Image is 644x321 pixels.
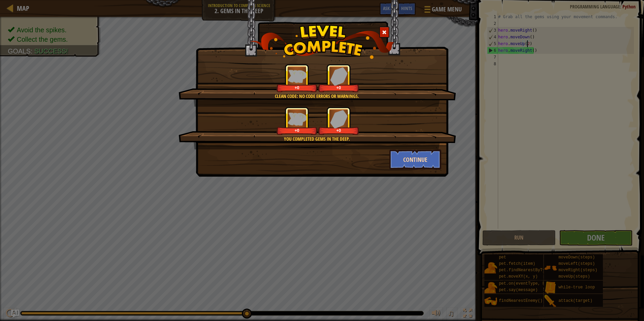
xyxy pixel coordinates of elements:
div: +0 [278,128,316,133]
div: +0 [278,85,316,90]
img: reward_icon_gems.png [330,110,348,128]
img: level_complete.png [250,25,394,59]
img: reward_icon_gems.png [330,67,348,85]
button: Continue [389,149,442,170]
div: Clean code: no code errors or warnings. [211,93,423,100]
img: reward_icon_xp.png [288,70,307,83]
div: +0 [320,85,358,90]
div: +0 [320,128,358,133]
div: You completed Gems in the Deep. [211,136,423,142]
img: reward_icon_xp.png [288,112,307,126]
